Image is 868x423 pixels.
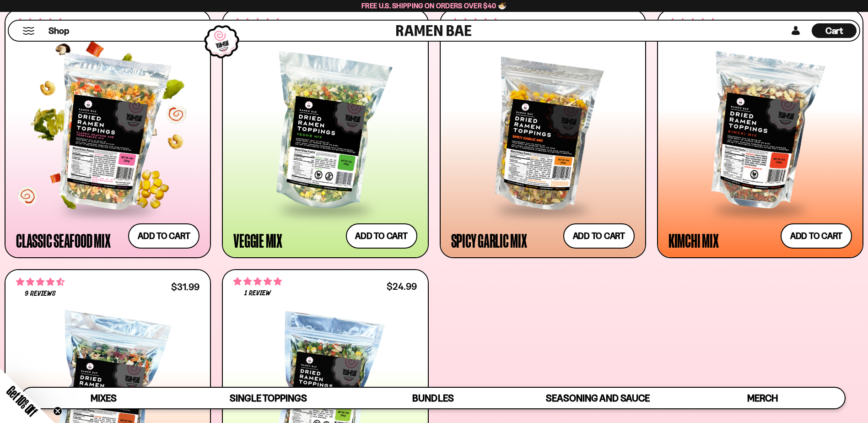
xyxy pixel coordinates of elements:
a: 4.75 stars 942 reviews $25.99 Spicy Garlic Mix Add to cart [440,9,646,258]
span: Merch [747,392,778,404]
span: Cart [825,25,843,36]
span: Get 10% Off [4,383,40,419]
a: Shop [49,23,69,38]
div: Veggie Mix [233,232,282,249]
a: 4.76 stars 1393 reviews $24.99 Veggie Mix Add to cart [222,9,428,258]
a: Single Toppings [186,388,351,408]
button: Add to cart [781,223,852,249]
a: Cart [812,21,857,41]
button: Add to cart [346,223,417,249]
a: 4.68 stars 2793 reviews $26.99 Classic Seafood Mix Add to cart [5,9,211,258]
span: Free U.S. Shipping on Orders over $40 🍜 [361,1,507,10]
button: Add to cart [563,223,635,249]
div: $31.99 [171,282,199,291]
a: 4.76 stars 426 reviews $25.99 Kimchi Mix Add to cart [657,9,863,258]
span: 4.56 stars [16,276,65,288]
button: Mobile Menu Trigger [22,27,35,35]
a: Bundles [351,388,516,408]
a: Merch [680,388,845,408]
div: $24.99 [387,282,417,291]
div: Spicy Garlic Mix [451,232,527,249]
span: Shop [49,25,69,37]
span: Bundles [412,392,453,404]
span: Seasoning and Sauce [546,392,650,404]
span: Mixes [91,392,117,404]
a: Mixes [22,388,186,408]
div: Kimchi Mix [669,232,719,249]
span: 1 review [244,290,271,297]
span: 5.00 stars [233,276,282,287]
a: Seasoning and Sauce [515,388,680,408]
div: Classic Seafood Mix [16,232,110,249]
span: Single Toppings [230,392,307,404]
span: 9 reviews [25,290,56,298]
button: Close teaser [53,407,62,416]
button: Add to cart [128,223,199,249]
